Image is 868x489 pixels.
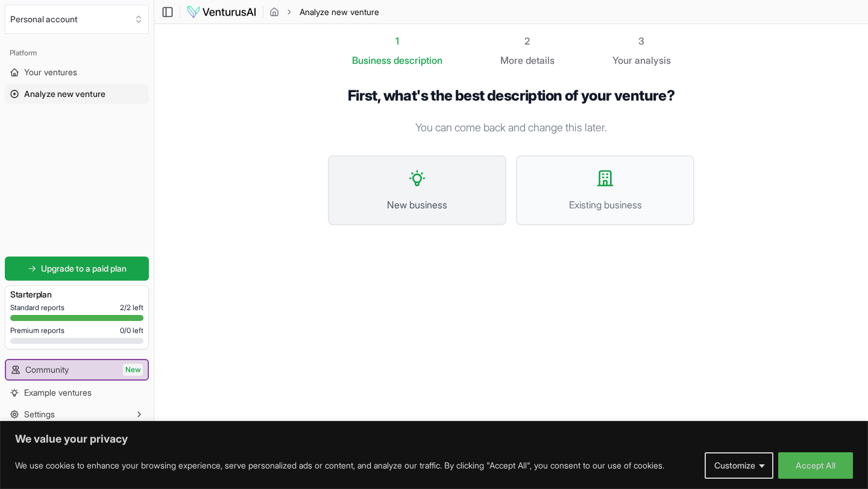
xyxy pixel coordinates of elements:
[10,288,143,301] h3: Starter plan
[352,34,442,48] div: 1
[394,54,442,66] span: description
[705,452,773,479] button: Customize
[500,34,555,48] div: 2
[300,6,379,18] span: Analyze new venture
[352,53,391,67] span: Business
[635,54,671,66] span: analysis
[24,66,77,78] span: Your ventures
[516,155,694,225] button: Existing business
[120,326,143,335] span: 0 / 0 left
[778,452,853,479] button: Accept All
[120,303,143,313] span: 2 / 2 left
[5,43,149,63] div: Platform
[10,303,64,313] span: Standard reports
[24,408,55,420] span: Settings
[5,63,149,82] a: Your ventures
[186,5,257,19] img: logo
[5,84,149,104] a: Analyze new venture
[25,364,69,376] span: Community
[10,326,64,335] span: Premium reports
[500,53,523,67] span: More
[612,53,632,67] span: Your
[612,34,671,48] div: 3
[41,263,127,275] span: Upgrade to a paid plan
[529,198,681,212] span: Existing business
[269,6,379,18] nav: breadcrumb
[24,387,92,399] span: Example ventures
[328,87,694,105] h1: First, what's the best description of your venture?
[328,155,506,225] button: New business
[5,5,149,34] button: Select an organization
[328,119,694,136] p: You can come back and change this later.
[526,54,555,66] span: details
[5,257,149,281] a: Upgrade to a paid plan
[5,405,149,424] button: Settings
[5,383,149,402] a: Example ventures
[123,364,143,376] span: New
[341,198,493,212] span: New business
[15,432,853,446] p: We value your privacy
[15,458,664,473] p: We use cookies to enhance your browsing experience, serve personalized ads or content, and analyz...
[6,360,148,379] a: CommunityNew
[24,88,105,100] span: Analyze new venture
